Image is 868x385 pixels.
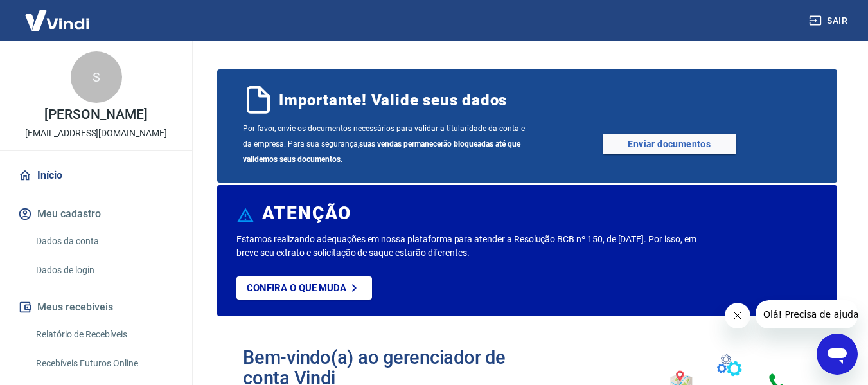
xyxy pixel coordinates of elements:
button: Meus recebíveis [15,293,177,321]
span: Importante! Valide seus dados [279,90,507,111]
h6: ATENÇÃO [262,207,351,220]
a: Relatório de Recebíveis [31,321,177,348]
div: S [71,51,122,103]
iframe: Fechar mensagem [725,303,750,328]
iframe: Mensagem da empresa [756,300,858,328]
a: Enviar documentos [603,134,736,154]
p: Estamos realizando adequações em nossa plataforma para atender a Resolução BCB nº 150, de [DATE].... [236,233,702,260]
img: Vindi [15,1,99,40]
b: suas vendas permanecerão bloqueadas até que validemos seus documentos [243,139,520,164]
p: Confira o que muda [247,282,346,294]
button: Sair [806,9,853,33]
iframe: Botão para abrir a janela de mensagens [817,334,858,375]
a: Confira o que muda [236,276,372,300]
span: Por favor, envie os documentos necessários para validar a titularidade da conta e da empresa. Par... [243,121,527,167]
a: Recebíveis Futuros Online [31,350,177,377]
a: Início [15,161,177,190]
span: Olá! Precisa de ajuda? [8,9,108,19]
a: Dados de login [31,257,177,283]
a: Dados da conta [31,228,177,255]
button: Meu cadastro [15,200,177,228]
p: [PERSON_NAME] [44,108,147,121]
p: [EMAIL_ADDRESS][DOMAIN_NAME] [25,127,167,140]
